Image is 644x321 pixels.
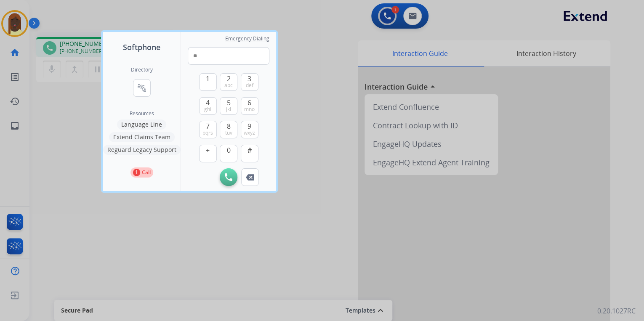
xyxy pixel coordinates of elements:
[220,73,237,91] button: 2abc
[117,119,166,130] button: Language Line
[199,97,217,115] button: 4ghi
[244,130,255,136] span: wxyz
[227,74,231,84] span: 2
[247,121,251,131] span: 9
[227,145,231,155] span: 0
[130,167,153,178] button: 1Call
[206,98,210,108] span: 4
[142,169,151,176] p: Call
[204,106,211,113] span: ghi
[241,97,258,115] button: 6mno
[247,98,251,108] span: 6
[133,169,140,176] p: 1
[597,306,636,316] p: 0.20.1027RC
[241,121,258,138] button: 9wxyz
[224,82,233,89] span: abc
[109,132,175,142] button: Extend Claims Team
[202,130,213,136] span: pqrs
[244,106,255,113] span: mno
[199,121,217,138] button: 7pqrs
[206,121,210,131] span: 7
[246,174,254,180] img: call-button
[220,97,237,115] button: 5jkl
[199,145,217,162] button: +
[103,145,181,155] button: Reguard Legacy Support
[241,145,258,162] button: #
[131,66,153,73] h2: Directory
[225,130,232,136] span: tuv
[220,121,237,138] button: 8tuv
[247,74,251,84] span: 3
[137,83,147,93] mat-icon: connect_without_contact
[130,110,154,117] span: Resources
[206,145,210,155] span: +
[247,145,252,155] span: #
[199,73,217,91] button: 1
[227,98,231,108] span: 5
[241,73,258,91] button: 3def
[220,145,237,162] button: 0
[225,35,269,42] span: Emergency Dialing
[226,106,231,113] span: jkl
[225,173,232,181] img: call-button
[227,121,231,131] span: 8
[246,82,253,89] span: def
[206,74,210,84] span: 1
[123,41,160,53] span: Softphone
